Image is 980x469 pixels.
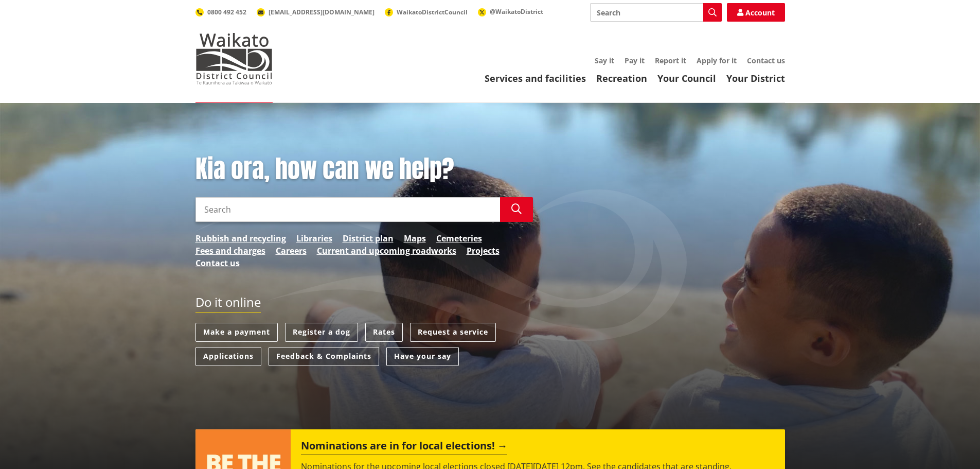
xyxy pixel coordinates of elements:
[490,7,543,16] span: @WaikatoDistrict
[590,3,722,22] input: Search input
[747,56,785,65] a: Contact us
[195,295,261,313] h2: Do it online
[436,232,482,245] a: Cemeteries
[195,232,286,245] a: Rubbish and recycling
[276,245,307,257] a: Careers
[269,8,375,16] span: [EMAIL_ADDRESS][DOMAIN_NAME]
[386,347,459,366] a: Have your say
[727,3,785,22] a: Account
[257,8,375,16] a: [EMAIL_ADDRESS][DOMAIN_NAME]
[195,347,261,366] a: Applications
[195,257,240,269] a: Contact us
[195,245,265,257] a: Fees and charges
[596,72,647,84] a: Recreation
[697,56,737,65] a: Apply for it
[467,245,500,257] a: Projects
[195,197,500,222] input: Search input
[269,347,379,366] a: Feedback & Complaints
[365,323,403,342] a: Rates
[296,232,332,245] a: Libraries
[317,245,456,257] a: Current and upcoming roadworks
[595,56,614,65] a: Say it
[285,323,358,342] a: Register a dog
[404,232,426,245] a: Maps
[301,440,507,455] h2: Nominations are in for local elections!
[195,154,533,184] h1: Kia ora, how can we help?
[385,8,468,16] a: WaikatoDistrictCouncil
[657,72,716,84] a: Your Council
[485,72,586,84] a: Services and facilities
[343,232,394,245] a: District plan
[726,72,785,84] a: Your District
[478,7,543,16] a: @WaikatoDistrict
[195,323,278,342] a: Make a payment
[410,323,496,342] a: Request a service
[397,8,468,16] span: WaikatoDistrictCouncil
[195,8,246,16] a: 0800 492 452
[625,56,645,65] a: Pay it
[655,56,686,65] a: Report it
[207,8,246,16] span: 0800 492 452
[195,33,273,84] img: Waikato District Council - Te Kaunihera aa Takiwaa o Waikato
